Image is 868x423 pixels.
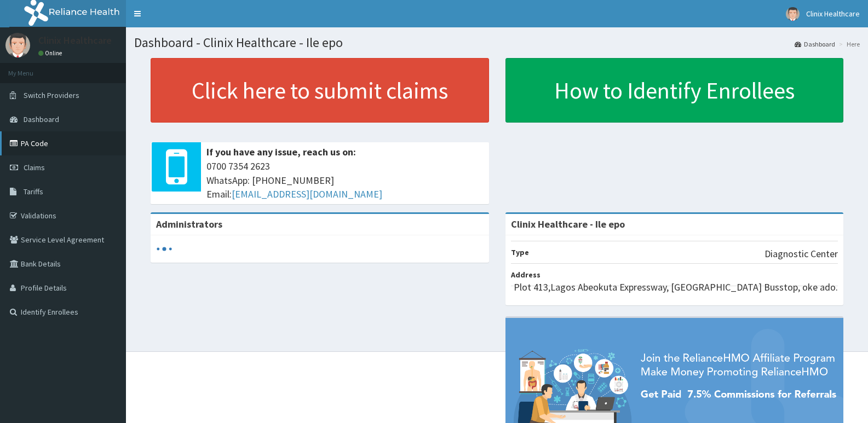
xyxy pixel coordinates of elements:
strong: Clinix Healthcare - Ile epo [511,218,625,230]
b: If you have any issue, reach us on: [206,146,356,158]
a: [EMAIL_ADDRESS][DOMAIN_NAME] [232,188,382,200]
p: Plot 413,Lagos Abeokuta Expressway, [GEOGRAPHIC_DATA] Busstop, oke ado. [514,280,838,294]
svg: audio-loading [156,241,173,257]
a: Online [38,49,65,57]
span: 0700 7354 2623 WhatsApp: [PHONE_NUMBER] Email: [206,159,484,201]
img: User Image [5,33,30,57]
b: Type [511,247,529,257]
span: Clinix Healthcare [806,9,860,19]
li: Here [836,39,860,49]
span: Claims [24,163,45,172]
p: Diagnostic Center [764,247,838,261]
a: How to Identify Enrollees [505,58,844,123]
span: Dashboard [24,114,59,124]
img: User Image [786,7,800,21]
a: Click here to submit claims [151,58,489,123]
p: Clinix Healthcare [38,36,112,45]
span: Switch Providers [24,90,79,100]
a: Dashboard [795,39,835,49]
b: Address [511,270,541,280]
b: Administrators [156,218,222,230]
h1: Dashboard - Clinix Healthcare - Ile epo [134,36,860,50]
span: Tariffs [24,187,43,196]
